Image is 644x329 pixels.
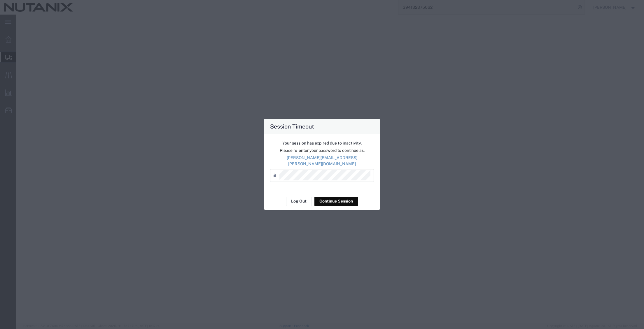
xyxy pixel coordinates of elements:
[270,140,374,146] p: Your session has expired due to inactivity.
[270,155,374,167] p: [PERSON_NAME][EMAIL_ADDRESS][PERSON_NAME][DOMAIN_NAME]
[314,197,358,206] button: Continue Session
[270,122,314,131] h4: Session Timeout
[286,197,311,206] button: Log Out
[270,147,374,154] p: Please re-enter your password to continue as:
